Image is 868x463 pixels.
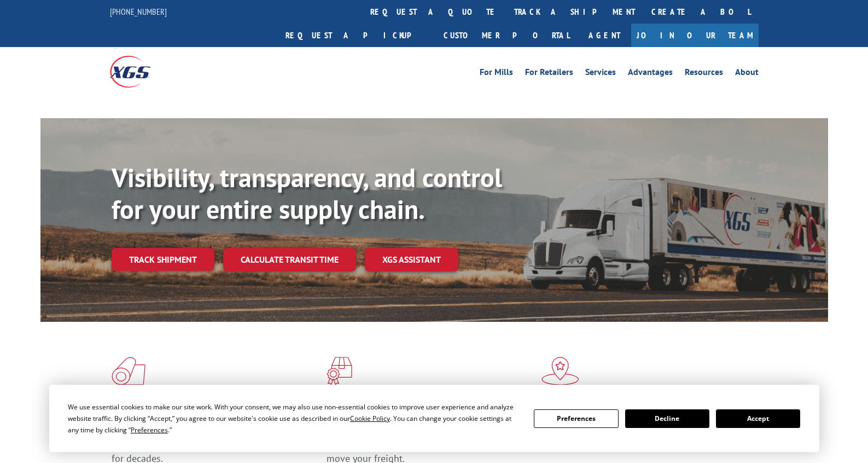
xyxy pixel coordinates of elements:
a: [PHONE_NUMBER] [110,6,167,17]
div: We use essential cookies to make our site work. With your consent, we may also use non-essential ... [68,401,521,436]
a: Agent [578,24,631,47]
span: Preferences [131,425,168,435]
img: xgs-icon-flagship-distribution-model-red [541,357,579,385]
img: xgs-icon-focused-on-flooring-red [327,357,352,385]
a: Services [585,68,616,80]
a: Advantages [628,68,673,80]
a: Resources [685,68,723,80]
a: Join Our Team [631,24,759,47]
a: Request a pickup [277,24,435,47]
a: Track shipment [112,248,214,271]
a: Calculate transit time [223,248,356,271]
button: Preferences [534,409,618,428]
button: Decline [625,409,709,428]
a: XGS ASSISTANT [365,248,458,271]
a: For Retailers [525,68,573,80]
a: For Mills [480,68,513,80]
a: Customer Portal [435,24,578,47]
div: Cookie Consent Prompt [49,385,819,452]
a: About [735,68,759,80]
b: Visibility, transparency, and control for your entire supply chain. [112,160,502,226]
span: Cookie Policy [350,414,390,423]
img: xgs-icon-total-supply-chain-intelligence-red [112,357,145,385]
button: Accept [716,409,800,428]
